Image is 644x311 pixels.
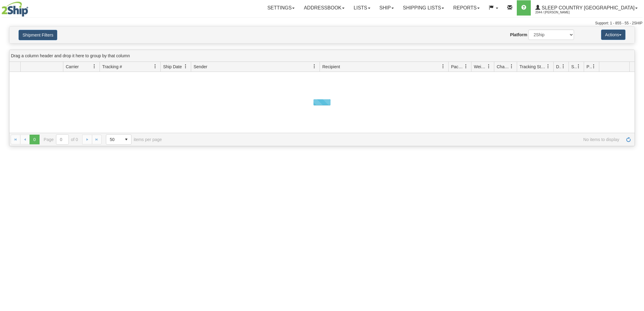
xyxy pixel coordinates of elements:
[571,64,576,70] span: Shipment Issues
[309,61,320,72] a: Sender filter column settings
[2,2,28,17] img: logo2044.jpg
[180,61,191,72] a: Ship Date filter column settings
[510,32,527,38] label: Platform
[30,135,39,144] span: Page 0
[586,64,592,70] span: Pickup Status
[531,0,642,16] a: Sleep Country [GEOGRAPHIC_DATA] 2044 / [PERSON_NAME]
[110,136,118,143] span: 50
[506,61,517,72] a: Charge filter column settings
[44,134,78,145] span: Page of 0
[263,0,299,16] a: Settings
[375,0,398,16] a: Ship
[601,30,625,40] button: Actions
[19,30,57,40] button: Shipment Filters
[540,5,635,10] span: Sleep Country [GEOGRAPHIC_DATA]
[589,61,599,72] a: Pickup Status filter column settings
[520,64,546,70] span: Tracking Status
[102,64,122,70] span: Tracking #
[398,0,449,16] a: Shipping lists
[106,134,131,145] span: Page sizes drop down
[543,61,553,72] a: Tracking Status filter column settings
[451,64,464,70] span: Packages
[630,124,643,186] iframe: chat widget
[89,61,100,72] a: Carrier filter column settings
[66,64,79,70] span: Carrier
[299,0,349,16] a: Addressbook
[556,64,561,70] span: Delivery Status
[194,64,207,70] span: Sender
[170,137,619,142] span: No items to display
[461,61,471,72] a: Packages filter column settings
[449,0,484,16] a: Reports
[497,64,509,70] span: Charge
[106,134,162,145] span: items per page
[349,0,375,16] a: Lists
[558,61,569,72] a: Delivery Status filter column settings
[573,61,584,72] a: Shipment Issues filter column settings
[535,9,581,16] span: 2044 / [PERSON_NAME]
[474,64,487,70] span: Weight
[624,135,633,144] a: Refresh
[9,50,635,62] div: grid grouping header
[121,135,131,144] span: select
[322,64,340,70] span: Recipient
[484,61,494,72] a: Weight filter column settings
[163,64,182,70] span: Ship Date
[2,21,642,26] div: Support: 1 - 855 - 55 - 2SHIP
[150,61,160,72] a: Tracking # filter column settings
[438,61,448,72] a: Recipient filter column settings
